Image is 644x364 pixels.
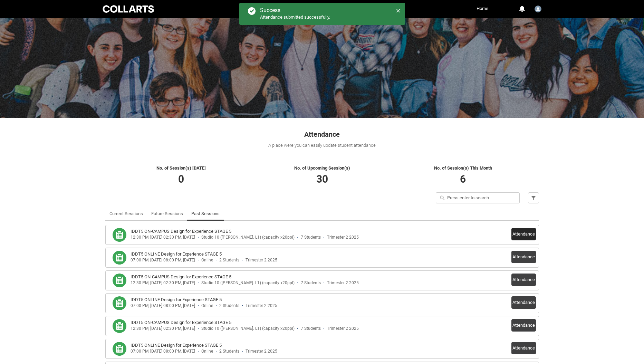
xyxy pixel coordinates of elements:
[511,228,536,240] button: Attendance
[219,258,239,263] div: 2 Students
[511,251,536,263] button: Attendance
[105,142,539,149] div: A place were you can easily update student attendance
[131,326,195,331] div: 12:30 PM, [DATE] 02:30 PM, [DATE]
[511,296,536,309] button: Attendance
[131,251,222,258] h3: IDDT5 ONLINE Design for Experience STAGE 5
[201,258,213,263] div: Online
[201,280,295,286] div: Studio 10 ([PERSON_NAME]. L1) (capacity x20ppl)
[316,173,328,185] span: 30
[246,303,277,308] div: Trimester 2 2025
[131,228,231,235] h3: IDDT5 ON-CAMPUS Design for Experience STAGE 5
[327,326,359,331] div: Trimester 2 2025
[201,326,295,331] div: Studio 10 ([PERSON_NAME]. L1) (capacity x20ppl)
[460,173,466,185] span: 6
[151,207,183,221] a: Future Sessions
[304,130,340,138] span: Attendance
[301,280,321,286] div: 7 Students
[246,258,277,263] div: Trimester 2 2025
[260,15,330,20] span: Attendance submitted successfully.
[187,207,224,221] li: Past Sessions
[109,207,143,221] a: Current Sessions
[327,280,359,286] div: Trimester 2 2025
[131,258,195,263] div: 07:00 PM, [DATE] 08:00 PM, [DATE]
[131,349,195,354] div: 07:00 PM, [DATE] 08:00 PM, [DATE]
[436,192,520,203] input: Press enter to search
[201,235,295,240] div: Studio 10 ([PERSON_NAME]. L1) (capacity x20ppl)
[131,342,222,349] h3: IDDT5 ONLINE Design for Experience STAGE 5
[147,207,187,221] li: Future Sessions
[511,274,536,286] button: Attendance
[178,173,184,185] span: 0
[131,280,195,286] div: 12:30 PM, [DATE] 02:30 PM, [DATE]
[131,319,231,326] h3: IDDT5 ON-CAMPUS Design for Experience STAGE 5
[201,303,213,308] div: Online
[246,349,277,354] div: Trimester 2 2025
[327,235,359,240] div: Trimester 2 2025
[219,303,239,308] div: 2 Students
[535,6,541,12] img: Stephanie.Stathopoulos
[301,235,321,240] div: 7 Students
[131,303,195,308] div: 07:00 PM, [DATE] 08:00 PM, [DATE]
[131,235,195,240] div: 12:30 PM, [DATE] 02:30 PM, [DATE]
[191,207,220,221] a: Past Sessions
[131,274,231,280] h3: IDDT5 ON-CAMPUS Design for Experience STAGE 5
[201,349,213,354] div: Online
[105,207,147,221] li: Current Sessions
[475,3,490,14] a: Home
[156,165,206,171] span: No. of Session(s) [DATE]
[434,165,492,171] span: No. of Session(s) This Month
[131,296,222,303] h3: IDDT5 ONLINE Design for Experience STAGE 5
[294,165,350,171] span: No. of Upcoming Session(s)
[533,3,543,14] button: User Profile Stephanie.Stathopoulos
[511,342,536,354] button: Attendance
[528,192,539,203] button: Filter
[260,7,330,14] div: Success
[219,349,239,354] div: 2 Students
[511,319,536,332] button: Attendance
[301,326,321,331] div: 7 Students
